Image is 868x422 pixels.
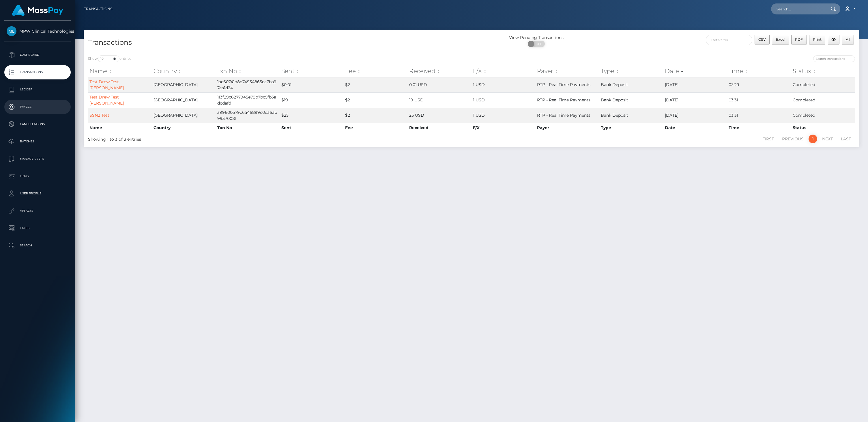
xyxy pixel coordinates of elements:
span: Excel [776,37,785,42]
p: User Profile [7,189,68,198]
span: RTP - Real Time Payments [537,97,590,103]
th: Country: activate to sort column ascending [152,65,216,77]
td: [GEOGRAPHIC_DATA] [152,92,216,108]
td: $0.01 [280,77,344,92]
input: Search... [771,3,825,14]
th: Status: activate to sort column ascending [791,65,855,77]
span: MPW Clinical Technologies LLC [4,29,71,34]
td: 03:31 [727,92,791,108]
td: 25 USD [408,108,472,123]
th: Type [599,123,663,132]
input: Date filter [706,35,752,45]
td: [DATE] [663,108,727,123]
a: Dashboard [4,48,71,62]
th: Name [88,123,152,132]
p: Ledger [7,85,68,94]
td: 399600579c6a46899c0ea6ab99370081 [216,108,280,123]
select: Showentries [98,55,119,62]
td: 113f29c6277945e78b7bc5fb3adcdafd [216,92,280,108]
div: View Pending Transactions [472,35,601,41]
span: RTP - Real Time Payments [537,113,590,118]
button: Excel [772,35,789,44]
th: Txn No: activate to sort column ascending [216,65,280,77]
td: Bank Deposit [599,108,663,123]
td: $19 [280,92,344,108]
th: F/X: activate to sort column ascending [472,65,536,77]
button: All [842,35,854,44]
p: Taxes [7,224,68,233]
td: $25 [280,108,344,123]
label: Show entries [88,55,131,62]
a: 1 [809,135,817,143]
a: Test Drew Test [PERSON_NAME] [89,79,124,90]
button: Column visibility [828,35,840,44]
a: Cancellations [4,117,71,131]
td: 1ac60741d8d74934865ec7ba97ea1d24 [216,77,280,92]
p: Transactions [7,68,68,77]
a: Transactions [84,3,112,15]
th: Time [727,123,791,132]
a: Manage Users [4,152,71,166]
img: MPW Clinical Technologies LLC [7,26,16,36]
td: Completed [791,77,855,92]
a: User Profile [4,186,71,201]
th: Date [663,123,727,132]
a: SSN2 Test [89,113,109,118]
td: 1 USD [472,92,536,108]
td: $2 [344,77,408,92]
td: 19 USD [408,92,472,108]
td: $2 [344,92,408,108]
div: Showing 1 to 3 of 3 entries [88,134,403,142]
a: API Keys [4,204,71,218]
td: Completed [791,92,855,108]
a: Batches [4,134,71,149]
input: Search transactions [813,55,855,62]
span: CSV [758,37,766,42]
span: RTP - Real Time Payments [537,82,590,87]
a: Payees [4,100,71,114]
a: Ledger [4,82,71,97]
th: Fee [344,123,408,132]
th: Name: activate to sort column ascending [88,65,152,77]
th: Fee: activate to sort column ascending [344,65,408,77]
p: Manage Users [7,155,68,163]
td: 03:29 [727,77,791,92]
span: All [846,37,850,42]
span: Print [813,37,822,42]
th: Date: activate to sort column ascending [663,65,727,77]
th: Received: activate to sort column ascending [408,65,472,77]
td: [GEOGRAPHIC_DATA] [152,108,216,123]
span: OFF [531,41,545,47]
th: Country [152,123,216,132]
p: Payees [7,103,68,111]
p: Search [7,241,68,250]
img: MassPay Logo [12,5,63,16]
a: Search [4,238,71,253]
a: Links [4,169,71,183]
th: Received [408,123,472,132]
td: $2 [344,108,408,123]
p: Cancellations [7,120,68,129]
p: Dashboard [7,51,68,59]
td: [GEOGRAPHIC_DATA] [152,77,216,92]
td: Bank Deposit [599,77,663,92]
p: API Keys [7,207,68,215]
th: Payer: activate to sort column ascending [536,65,600,77]
button: CSV [755,35,770,44]
td: Bank Deposit [599,92,663,108]
a: Taxes [4,221,71,235]
h4: Transactions [88,38,467,48]
th: Sent: activate to sort column ascending [280,65,344,77]
p: Links [7,172,68,181]
th: Status [791,123,855,132]
td: [DATE] [663,77,727,92]
p: Batches [7,137,68,146]
a: Transactions [4,65,71,79]
th: Type: activate to sort column ascending [599,65,663,77]
th: F/X [472,123,536,132]
td: [DATE] [663,92,727,108]
button: PDF [791,35,807,44]
td: 03:31 [727,108,791,123]
td: 0.01 USD [408,77,472,92]
span: PDF [795,37,803,42]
